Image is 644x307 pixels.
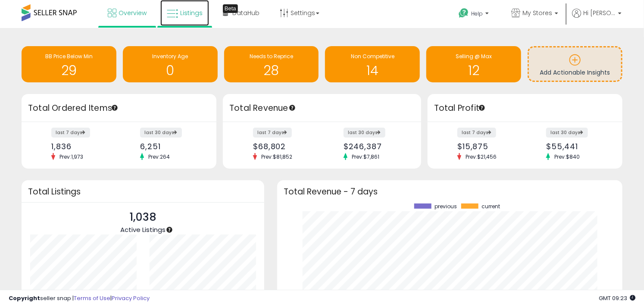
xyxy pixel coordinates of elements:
div: $55,441 [546,142,607,151]
span: 2025-09-18 09:23 GMT [599,294,635,302]
a: Selling @ Max 12 [426,46,521,82]
label: last 7 days [457,128,496,138]
div: $68,802 [253,142,316,151]
a: Privacy Policy [112,294,150,302]
span: Inventory Age [152,53,188,60]
span: Prev: $81,852 [257,153,297,160]
h3: Total Revenue - 7 days [284,188,616,195]
a: Terms of Use [74,294,110,302]
label: last 30 days [546,128,588,138]
span: BB Price Below Min [45,53,93,60]
span: Prev: 264 [144,153,174,160]
i: Get Help [458,8,469,19]
h3: Total Revenue [229,102,415,114]
div: seller snap | | [9,294,150,303]
h3: Total Profit [434,102,616,114]
h1: 12 [431,63,517,78]
label: last 7 days [253,128,292,138]
label: last 30 days [344,128,385,138]
span: DataHub [232,9,259,17]
p: 1,038 [120,209,166,226]
h1: 29 [26,63,112,78]
span: Prev: 1,973 [55,153,88,160]
h1: 14 [329,63,416,78]
div: $246,387 [344,142,406,151]
div: Tooltip anchor [166,226,173,234]
span: Prev: $840 [550,153,584,160]
a: Needs to Reprice 28 [224,46,319,82]
div: 6,251 [140,142,201,151]
span: Non Competitive [351,53,394,60]
span: Listings [180,9,203,17]
div: 1,836 [51,142,113,151]
div: $15,875 [457,142,519,151]
a: Inventory Age 0 [123,46,218,82]
label: last 30 days [140,128,182,138]
span: previous [435,204,457,210]
a: BB Price Below Min 29 [22,46,116,82]
span: Hi [PERSON_NAME] [583,9,616,17]
div: Tooltip anchor [288,104,296,112]
span: current [481,204,500,210]
h1: 0 [127,63,213,78]
label: last 7 days [51,128,90,138]
a: Non Competitive 14 [325,46,420,82]
span: Help [471,10,483,17]
div: Tooltip anchor [111,104,119,112]
span: Needs to Reprice [250,53,293,60]
h3: Total Listings [28,188,258,195]
a: Help [452,1,497,28]
div: Tooltip anchor [223,4,238,13]
h1: 28 [228,63,315,78]
span: Prev: $21,456 [461,153,501,160]
h3: Total Ordered Items [28,102,210,114]
a: Hi [PERSON_NAME] [572,9,622,28]
strong: Copyright [9,294,40,302]
span: Active Listings [120,225,166,234]
span: My Stores [522,9,552,17]
span: Add Actionable Insights [540,68,610,77]
a: Add Actionable Insights [529,47,621,81]
span: Selling @ Max [456,53,492,60]
span: Prev: $7,861 [347,153,384,160]
div: Tooltip anchor [478,104,486,112]
span: Overview [119,9,147,17]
